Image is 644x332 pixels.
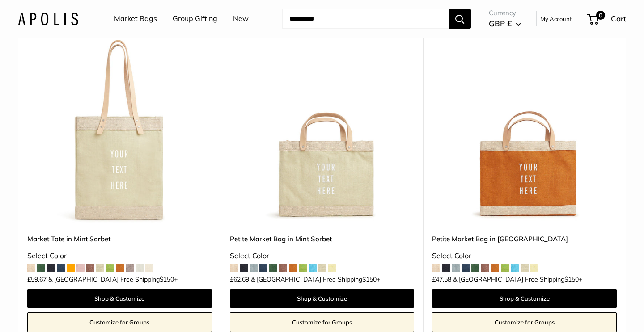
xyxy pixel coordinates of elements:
span: £47.58 [432,276,451,282]
a: 0 Cart [588,12,626,26]
span: & [GEOGRAPHIC_DATA] Free Shipping + [453,276,582,282]
a: Shop & Customize [230,289,415,308]
div: Select Color [27,249,212,263]
img: Apolis [18,12,78,25]
button: GBP £ [489,17,521,31]
a: Market Bags [114,12,157,25]
span: 0 [596,11,605,20]
span: £59.67 [27,276,47,282]
a: Shop & Customize [27,289,212,308]
img: Petite Market Bag in Cognac [432,40,617,225]
a: Market Tote in Mint SorbetMarket Tote in Mint Sorbet [27,40,212,225]
a: New [233,12,249,25]
span: Cart [611,14,626,23]
div: Select Color [432,249,617,263]
a: My Account [540,13,572,24]
a: Market Tote in Mint Sorbet [27,234,212,244]
img: Petite Market Bag in Mint Sorbet [230,40,415,225]
div: Select Color [230,249,415,263]
a: Customize for Groups [230,312,415,332]
span: $150 [564,275,579,283]
a: Group Gifting [173,12,217,25]
span: Currency [489,7,521,19]
a: Shop & Customize [432,289,617,308]
a: Customize for Groups [27,312,212,332]
span: GBP £ [489,19,512,28]
a: Petite Market Bag in Mint Sorbet [230,234,415,244]
a: Petite Market Bag in [GEOGRAPHIC_DATA] [432,234,617,244]
a: Petite Market Bag in CognacPetite Market Bag in Cognac [432,40,617,225]
img: Market Tote in Mint Sorbet [27,40,212,225]
span: & [GEOGRAPHIC_DATA] Free Shipping + [48,276,178,282]
button: Search [449,9,471,29]
span: $150 [362,275,377,283]
a: Petite Market Bag in Mint SorbetPetite Market Bag in Mint Sorbet [230,40,415,225]
input: Search... [282,9,449,29]
span: £62.69 [230,276,249,282]
span: $150 [160,275,174,283]
a: Customize for Groups [432,312,617,332]
span: & [GEOGRAPHIC_DATA] Free Shipping + [251,276,380,282]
